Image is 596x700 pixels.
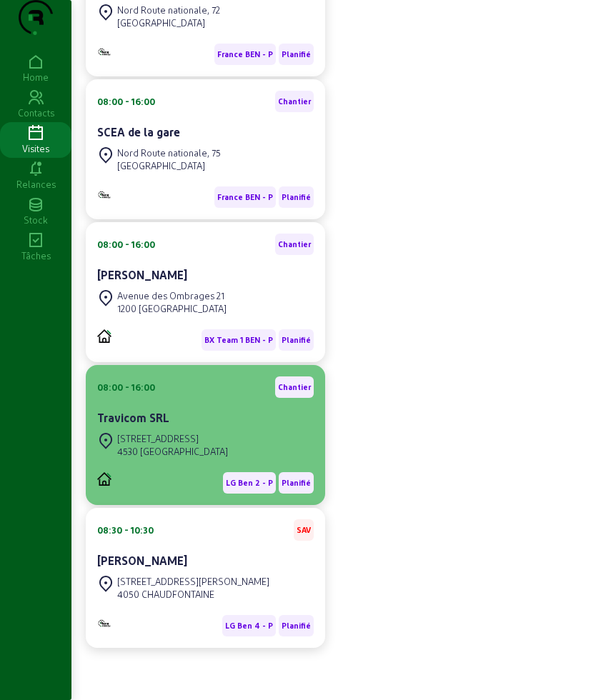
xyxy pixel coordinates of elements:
div: [GEOGRAPHIC_DATA] [117,16,220,29]
div: 08:00 - 16:00 [97,95,155,108]
div: [STREET_ADDRESS][PERSON_NAME] [117,575,269,588]
span: France BEN - P [217,192,273,202]
div: 08:00 - 16:00 [97,238,155,251]
span: SAV [297,525,311,535]
span: LG Ben 4 - P [225,621,273,631]
span: BX Team 1 BEN - P [204,335,273,345]
span: France BEN - P [217,49,273,59]
span: LG Ben 2 - P [226,478,273,488]
img: PVELEC [97,329,111,343]
cam-card-title: [PERSON_NAME] [97,268,187,281]
span: Planifié [282,192,311,202]
img: PVELEC [97,472,111,486]
span: Chantier [278,382,311,392]
cam-card-title: Travicom SRL [97,411,169,424]
div: 08:00 - 16:00 [97,381,155,394]
div: [STREET_ADDRESS] [117,432,228,445]
img: B2B - PVELEC [97,190,111,199]
div: Avenue des Ombrages 21 [117,289,227,302]
span: Planifié [282,621,311,631]
div: 08:30 - 10:30 [97,524,154,536]
div: Nord Route nationale, 72 [117,4,220,16]
span: Chantier [278,96,311,106]
div: Nord Route nationale, 75 [117,146,221,159]
div: [GEOGRAPHIC_DATA] [117,159,221,172]
img: Monitoring et Maintenance [97,619,111,628]
span: Chantier [278,239,311,249]
span: Planifié [282,49,311,59]
span: Planifié [282,335,311,345]
img: B2B - PVELEC [97,47,111,56]
div: 4050 CHAUDFONTAINE [117,588,269,601]
cam-card-title: [PERSON_NAME] [97,554,187,567]
div: 1200 [GEOGRAPHIC_DATA] [117,302,227,315]
span: Planifié [282,478,311,488]
div: 4530 [GEOGRAPHIC_DATA] [117,445,228,458]
cam-card-title: SCEA de la gare [97,125,180,139]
